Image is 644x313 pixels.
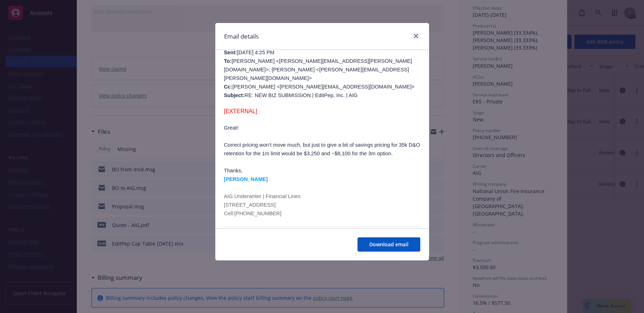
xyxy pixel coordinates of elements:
[224,142,420,156] span: Correct pricing won’t move much, but just to give a bit of savings pricing for 35k D&O retention ...
[224,176,268,182] span: [PERSON_NAME]
[224,193,301,199] span: AIG Underwriter | Financial Lines
[358,237,420,252] button: Download email
[224,211,282,216] span: Cell:[PHONE_NUMBER]
[224,168,243,173] span: Thanks,
[369,241,409,248] span: Download email
[224,202,276,208] span: [STREET_ADDRESS]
